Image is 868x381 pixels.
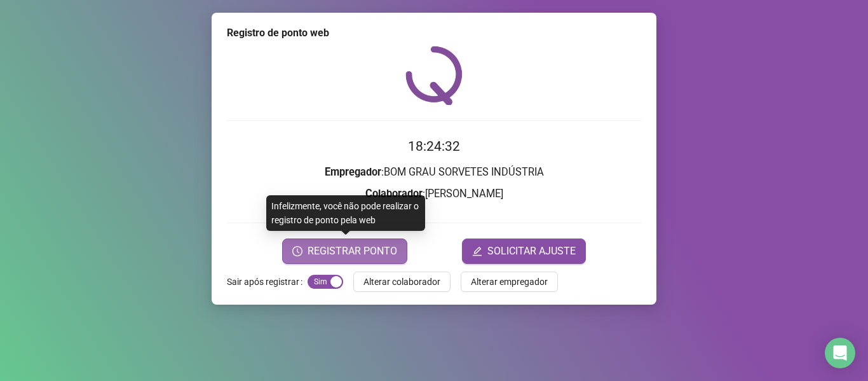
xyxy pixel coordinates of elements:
[308,244,397,259] span: REGISTRAR PONTO
[282,239,407,264] button: REGISTRAR PONTO
[363,275,440,289] span: Alterar colaborador
[292,246,302,256] span: clock-circle
[325,166,381,178] strong: Empregador
[227,25,641,41] div: Registro de ponto web
[365,188,423,200] strong: Colaborador
[472,246,482,256] span: edit
[266,195,425,231] div: Infelizmente, você não pode realizar o registro de ponto pela web
[825,338,855,368] div: Open Intercom Messenger
[405,46,463,105] img: QRPoint
[227,272,308,292] label: Sair após registrar
[462,239,586,264] button: editSOLICITAR AJUSTE
[408,139,460,154] time: 18:24:32
[227,164,641,181] h3: : BOM GRAU SORVETES INDÚSTRIA
[471,275,548,289] span: Alterar empregador
[461,272,558,292] button: Alterar empregador
[487,244,576,259] span: SOLICITAR AJUSTE
[227,186,641,202] h3: : [PERSON_NAME]
[353,272,451,292] button: Alterar colaborador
